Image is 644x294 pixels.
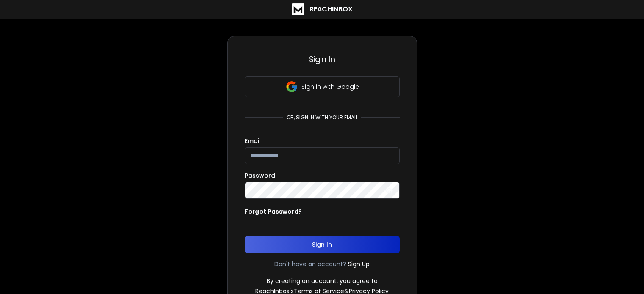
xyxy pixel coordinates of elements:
button: Sign in with Google [245,76,400,97]
button: Sign In [245,236,400,253]
img: logo [292,3,304,15]
p: Don't have an account? [274,260,346,268]
label: Password [245,173,275,179]
p: or, sign in with your email [283,114,361,121]
a: ReachInbox [292,3,353,15]
p: By creating an account, you agree to [267,277,378,285]
label: Email [245,138,261,144]
a: Sign Up [348,260,370,268]
h3: Sign In [245,53,400,65]
p: Forgot Password? [245,207,302,216]
p: Sign in with Google [301,82,359,91]
h1: ReachInbox [310,4,353,14]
